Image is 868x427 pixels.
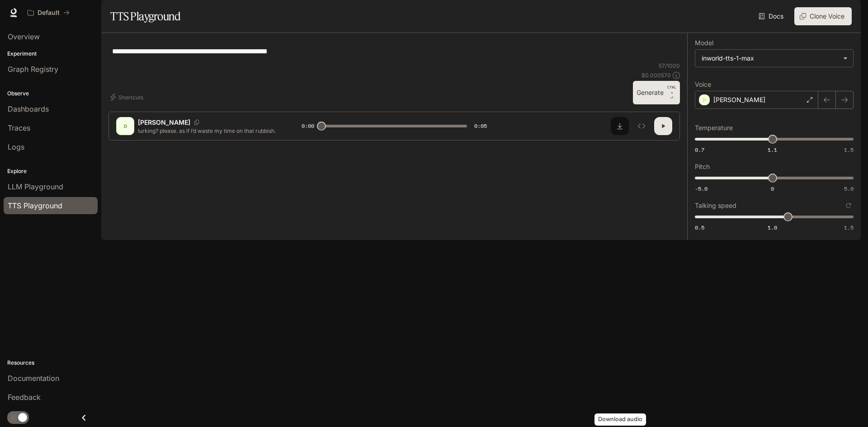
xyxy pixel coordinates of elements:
[844,201,854,211] button: Reset to default
[757,7,787,25] a: Docs
[695,40,713,46] p: Model
[844,185,854,192] span: 5.0
[695,185,708,192] span: -5.0
[771,185,774,192] span: 0
[594,413,646,426] div: Download audio
[118,119,132,133] div: D
[768,224,777,231] span: 1.0
[695,164,710,170] p: Pitch
[302,122,314,131] span: 0:00
[659,62,680,70] p: 57 / 1000
[844,146,854,154] span: 1.5
[667,84,676,101] p: ⏎
[713,95,765,104] p: [PERSON_NAME]
[667,84,676,95] p: CTRL +
[695,202,736,209] p: Talking speed
[190,120,203,125] button: Copy Voice ID
[110,7,180,25] h1: TTS Playground
[108,90,147,104] button: Shortcuts
[24,4,74,22] button: All workspaces
[768,146,777,154] span: 1.1
[702,54,839,63] div: inworld-tts-1-max
[794,7,852,25] button: Clone Voice
[138,127,280,135] p: lurking? please. as if I’d waste my time on that rubbish.
[633,81,680,104] button: GenerateCTRL +⏎
[695,50,853,67] div: inworld-tts-1-max
[695,81,711,88] p: Voice
[632,117,651,135] button: Inspect
[695,224,704,231] span: 0.5
[642,71,671,79] p: $ 0.000570
[38,9,60,17] p: Default
[695,146,704,154] span: 0.7
[695,125,733,131] p: Temperature
[844,224,854,231] span: 1.5
[474,122,487,131] span: 0:05
[611,117,629,135] button: Download audio
[138,118,190,127] p: [PERSON_NAME]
